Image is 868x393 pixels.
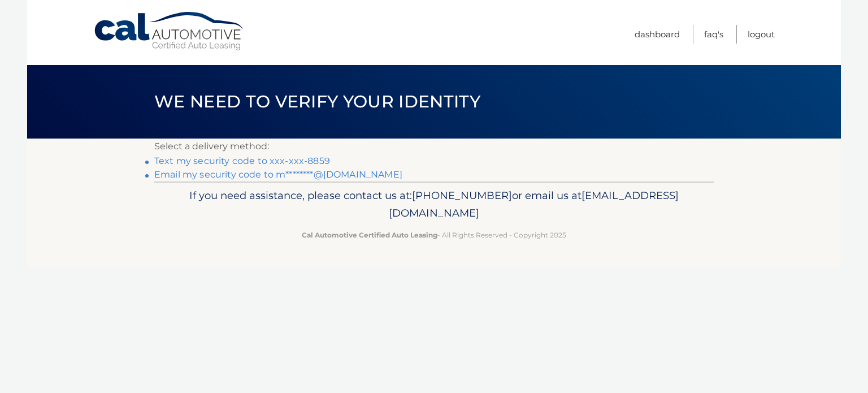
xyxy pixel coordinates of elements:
p: Select a delivery method: [154,139,714,154]
p: If you need assistance, please contact us at: or email us at [162,187,706,223]
a: Text my security code to xxx-xxx-8859 [154,156,330,166]
strong: Cal Automotive Certified Auto Leasing [302,231,437,239]
a: Email my security code to m********@[DOMAIN_NAME] [154,169,402,180]
span: [PHONE_NUMBER] [412,189,512,202]
span: We need to verify your identity [154,91,480,112]
p: - All Rights Reserved - Copyright 2025 [162,229,706,241]
a: FAQ's [704,25,723,44]
a: Dashboard [635,25,680,44]
a: Cal Automotive [93,11,246,51]
a: Logout [748,25,775,44]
